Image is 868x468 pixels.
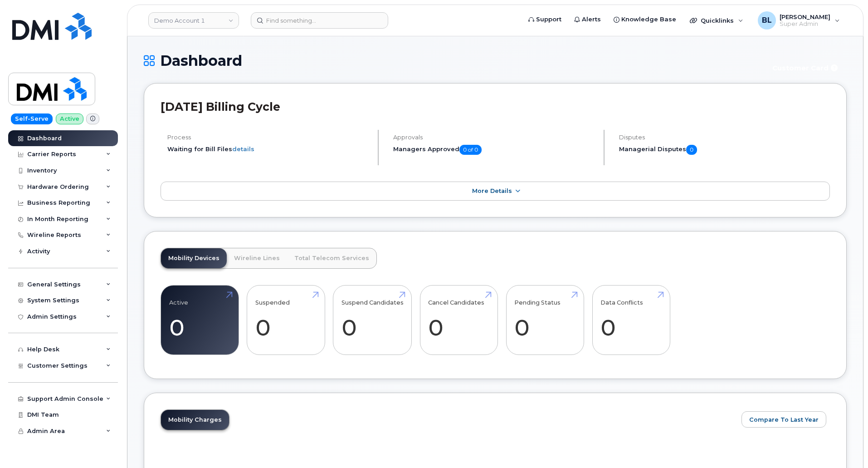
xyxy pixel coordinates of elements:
[393,145,596,155] h5: Managers Approved
[741,411,826,428] button: Compare To Last Year
[161,248,227,268] a: Mobility Devices
[514,290,575,350] a: Pending Status 0
[161,410,229,430] a: Mobility Charges
[393,134,596,141] h4: Approvals
[459,145,482,155] span: 0 of 0
[765,60,847,76] button: Customer Card
[686,145,697,155] span: 0
[227,248,287,268] a: Wireline Lines
[144,53,761,69] h1: Dashboard
[287,248,376,268] a: Total Telecom Services
[255,290,317,350] a: Suspended 0
[749,415,819,424] span: Compare To Last Year
[341,290,404,350] a: Suspend Candidates 0
[232,145,254,153] a: details
[600,290,662,350] a: Data Conflicts 0
[167,134,370,141] h4: Process
[161,100,830,113] h2: [DATE] Billing Cycle
[428,290,489,350] a: Cancel Candidates 0
[167,145,370,153] li: Waiting for Bill Files
[619,145,830,155] h5: Managerial Disputes
[472,187,512,194] span: More Details
[619,134,830,141] h4: Disputes
[169,290,230,350] a: Active 0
